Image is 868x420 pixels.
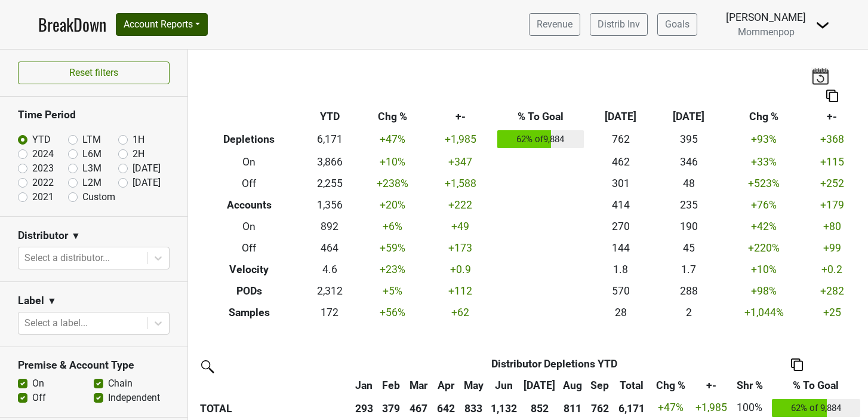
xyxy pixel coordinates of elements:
[655,151,723,173] td: 346
[692,375,730,396] th: +-: activate to sort column ascending
[197,173,301,194] th: Off
[82,133,101,147] label: LTM
[350,375,378,396] th: Jan: activate to sort column ascending
[586,280,654,302] td: 570
[655,106,723,128] th: [DATE]
[82,161,101,176] label: L3M
[301,128,358,152] td: 6,171
[805,302,859,323] td: +25
[426,173,494,194] td: +1,588
[18,295,44,307] h3: Label
[460,396,488,420] th: 833
[197,128,301,152] th: Depletions
[521,375,559,396] th: Jul: activate to sort column ascending
[791,358,803,371] img: Copy to clipboard
[426,237,494,259] td: +173
[301,302,358,323] td: 172
[71,229,81,243] span: ▼
[426,194,494,216] td: +222
[805,128,859,152] td: +368
[426,106,494,128] th: +-
[301,237,358,259] td: 464
[494,106,586,128] th: % To Goal
[586,128,654,152] td: 762
[301,259,358,280] td: 4.6
[723,216,805,237] td: +42 %
[586,173,654,194] td: 301
[405,375,432,396] th: Mar: activate to sort column ascending
[488,396,521,420] th: 1,132
[38,12,106,37] a: BreakDown
[18,109,170,121] h3: Time Period
[805,194,859,216] td: +179
[82,190,115,204] label: Custom
[197,375,350,396] th: &nbsp;: activate to sort column ascending
[655,194,723,216] td: 235
[358,237,426,259] td: +59 %
[358,302,426,323] td: +56 %
[197,151,301,173] th: On
[358,151,426,173] td: +10 %
[82,176,101,190] label: L2M
[805,173,859,194] td: +252
[811,68,829,84] img: last_updated_date
[301,151,358,173] td: 3,866
[426,280,494,302] td: +112
[116,13,208,36] button: Account Reports
[723,106,805,128] th: Chg %
[559,375,586,396] th: Aug: activate to sort column ascending
[133,133,144,147] label: 1H
[529,13,580,36] a: Revenue
[108,376,133,391] label: Chain
[731,396,769,420] td: 100%
[723,151,805,173] td: +33 %
[358,128,426,152] td: +47 %
[32,190,54,204] label: 2021
[769,375,863,396] th: % To Goal: activate to sort column ascending
[32,147,54,161] label: 2024
[805,280,859,302] td: +282
[655,173,723,194] td: 48
[358,173,426,194] td: +238 %
[426,151,494,173] td: +347
[586,396,614,420] th: 762
[197,259,301,280] th: Velocity
[432,375,460,396] th: Apr: activate to sort column ascending
[590,13,648,36] a: Distrib Inv
[488,375,521,396] th: Jun: activate to sort column ascending
[197,302,301,323] th: Samples
[586,151,654,173] td: 462
[358,106,426,128] th: Chg %
[614,375,650,396] th: Total: activate to sort column ascending
[738,26,795,38] span: Mommenpop
[82,147,101,161] label: L6M
[723,280,805,302] td: +98 %
[805,237,859,259] td: +99
[301,280,358,302] td: 2,312
[358,216,426,237] td: +6 %
[723,259,805,280] td: +10 %
[559,396,586,420] th: 811
[47,294,57,308] span: ▼
[133,147,144,161] label: 2H
[521,396,559,420] th: 852
[614,396,650,420] th: 6,171
[426,128,494,152] td: +1,985
[815,18,830,32] img: Dropdown Menu
[426,302,494,323] td: +62
[586,375,614,396] th: Sep: activate to sort column ascending
[133,161,161,176] label: [DATE]
[460,375,488,396] th: May: activate to sort column ascending
[805,216,859,237] td: +80
[805,259,859,280] td: +0.2
[197,216,301,237] th: On
[658,401,684,413] span: +47%
[586,106,654,128] th: [DATE]
[655,128,723,152] td: 395
[826,90,838,102] img: Copy to clipboard
[197,237,301,259] th: Off
[695,401,727,413] span: +1,985
[18,62,170,84] button: Reset filters
[657,13,697,36] a: Goals
[655,259,723,280] td: 1.7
